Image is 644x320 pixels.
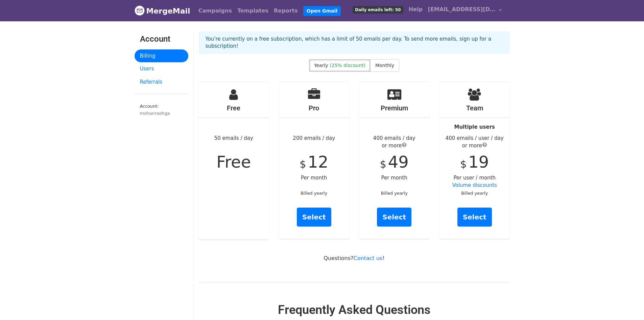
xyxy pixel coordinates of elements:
span: (25% discount) [330,63,365,68]
span: $ [380,158,386,170]
h4: Premium [359,104,430,112]
span: $ [460,158,467,170]
strong: Multiple users [454,124,495,130]
div: 400 emails / user / day or more [439,134,510,150]
p: You're currently on a free subscription, which has a limit of 50 emails per day. To send more ema... [206,36,503,50]
h2: Frequently Asked Questions [199,303,510,317]
a: Select [297,208,331,227]
div: 200 emails / day Per month [279,82,349,239]
small: Billed yearly [301,191,327,196]
div: 400 emails / day or more [359,134,430,150]
h4: Pro [279,104,349,112]
a: Help [406,3,425,16]
a: Billing [135,49,188,63]
h4: Team [439,104,510,112]
a: Campaigns [196,4,235,18]
small: Account: [140,104,183,116]
span: Yearly [314,63,328,68]
a: [EMAIL_ADDRESS][DOMAIN_NAME] [425,3,504,19]
a: Open Gmail [303,6,341,16]
span: 19 [468,152,489,171]
a: Daily emails left: 50 [350,3,406,16]
div: 50 emails / day [199,82,269,239]
span: 49 [388,152,409,171]
small: Billed yearly [381,191,408,196]
h4: Free [199,104,269,112]
a: Reports [271,4,301,18]
div: Per month [359,82,430,239]
h3: Account [140,34,183,44]
img: MergeMail logo [135,5,145,16]
a: Select [457,208,492,227]
a: Templates [235,4,271,18]
small: Billed yearly [461,191,488,196]
a: Referrals [135,76,188,89]
span: 12 [308,152,328,171]
a: Users [135,62,188,76]
span: $ [300,158,306,170]
span: Free [216,152,251,171]
div: Per user / month [439,82,510,239]
a: MergeMail [135,4,190,18]
a: Contact us [354,255,383,261]
a: Volume discounts [452,182,497,188]
div: mohanraohga [140,110,183,116]
a: Select [377,208,411,227]
span: Monthly [375,63,394,68]
span: Daily emails left: 50 [353,6,403,14]
span: [EMAIL_ADDRESS][DOMAIN_NAME] [428,5,496,14]
p: Questions? ! [199,255,510,262]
